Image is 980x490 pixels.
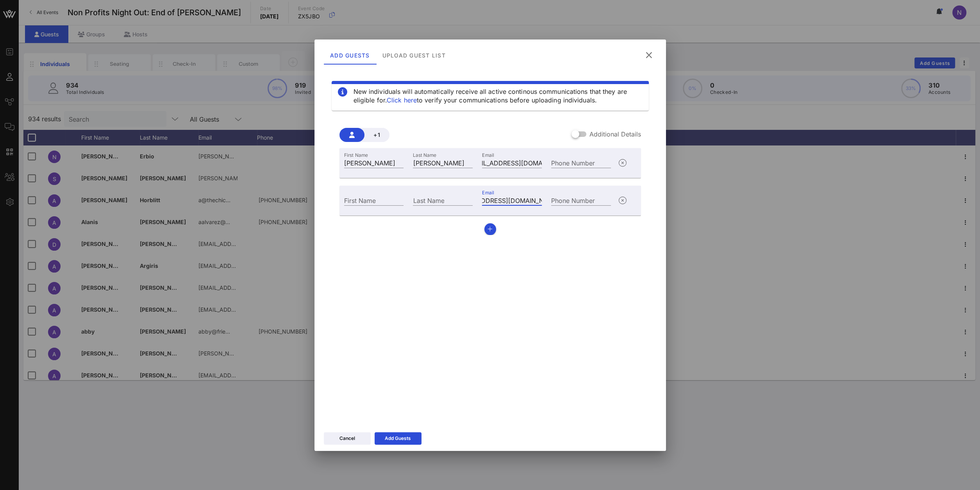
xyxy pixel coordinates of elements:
[364,128,389,142] button: +1
[482,195,542,205] input: Email
[371,131,383,138] span: +1
[387,96,417,104] a: Click here
[589,130,641,138] label: Additional Details
[353,87,643,104] div: New individuals will automatically receive all active continous communications that they are elig...
[324,432,371,445] button: Cancel
[482,152,494,158] label: Email
[413,152,436,158] label: Last Name
[344,152,368,158] label: First Name
[339,434,355,442] div: Cancel
[376,46,452,65] div: Upload Guest List
[385,434,411,442] div: Add Guests
[324,46,376,65] div: Add Guests
[375,432,421,445] button: Add Guests
[482,190,494,196] label: Email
